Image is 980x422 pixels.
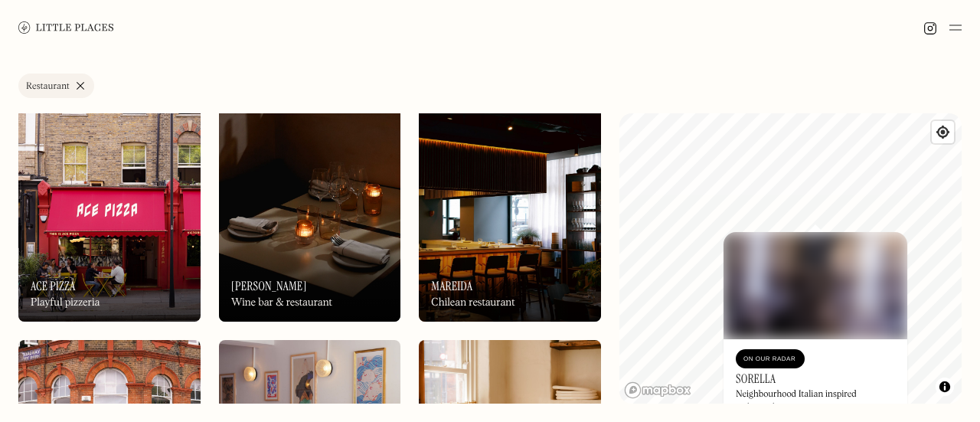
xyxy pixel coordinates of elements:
[724,232,907,339] img: Sorella
[31,279,76,293] h3: Ace Pizza
[231,296,332,309] div: Wine bar & restaurant
[31,296,100,309] div: Playful pizzeria
[431,296,514,309] div: Chilean restaurant
[619,113,962,404] canvas: Map
[419,103,601,322] img: Mareida
[736,389,895,411] div: Neighbourhood Italian inspired restaurant
[743,352,797,367] div: On Our Radar
[18,103,201,322] a: Ace PizzaAce PizzaAce PizzaPlayful pizzeria
[18,103,201,322] img: Ace Pizza
[231,279,307,293] h3: [PERSON_NAME]
[936,378,954,396] button: Toggle attribution
[219,103,401,322] img: Luna
[26,82,70,91] div: Restaurant
[219,103,401,322] a: LunaLuna[PERSON_NAME]Wine bar & restaurant
[18,74,94,98] a: Restaurant
[736,371,776,386] h3: Sorella
[624,381,691,399] a: Mapbox homepage
[431,279,472,293] h3: Mareida
[932,121,954,143] button: Find my location
[419,103,601,322] a: MareidaMareidaMareidaChilean restaurant
[940,378,949,395] span: Toggle attribution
